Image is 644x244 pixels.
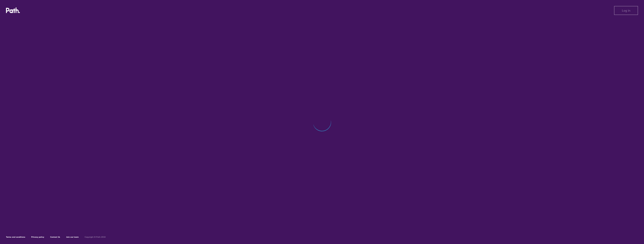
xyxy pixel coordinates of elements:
[85,236,106,238] h6: Copyright © Path 2018
[6,236,25,238] a: Terms and conditions
[66,236,79,238] a: Join our team
[622,9,630,12] span: Log in
[614,6,638,15] button: Log in
[50,236,60,238] a: Contact Us
[31,236,44,238] a: Privacy policy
